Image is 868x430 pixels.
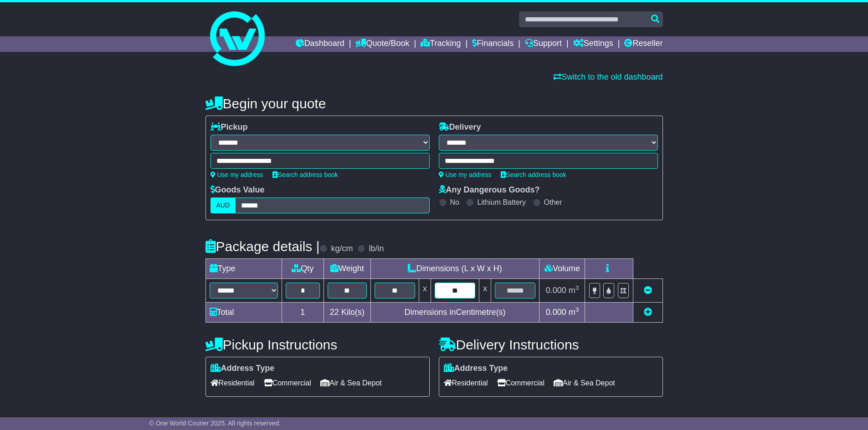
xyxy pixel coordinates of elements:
sup: 3 [575,306,579,313]
a: Support [525,36,562,52]
span: 0.000 [546,308,566,317]
span: © One World Courier 2025. All rights reserved. [149,420,281,427]
label: Lithium Battery [477,198,526,207]
a: Settings [573,36,613,52]
label: Other [544,198,562,207]
a: Switch to the old dashboard [553,72,663,81]
span: m [569,308,579,317]
td: Volume [539,259,585,279]
h4: Package details | [205,239,320,254]
td: Dimensions in Centimetre(s) [370,303,539,323]
label: No [450,198,459,207]
h4: Begin your quote [205,96,663,111]
a: Search address book [501,171,566,178]
h4: Delivery Instructions [439,337,663,352]
span: Air & Sea Depot [554,376,615,390]
a: Remove this item [644,286,652,295]
a: Add new item [644,308,652,317]
span: 0.000 [546,286,566,295]
span: Commercial [264,376,311,390]
td: Type [205,259,282,279]
span: Commercial [497,376,544,390]
sup: 3 [575,284,579,291]
span: Air & Sea Depot [320,376,382,390]
label: Delivery [439,122,481,132]
a: Use my address [211,171,263,178]
td: Kilo(s) [324,303,371,323]
td: Total [205,303,282,323]
a: Tracking [421,36,461,52]
span: Residential [444,376,488,390]
label: Address Type [211,364,275,374]
td: x [419,279,431,303]
span: Residential [211,376,255,390]
td: Weight [324,259,371,279]
span: 22 [330,308,339,317]
td: Dimensions (L x W x H) [370,259,539,279]
label: AUD [211,197,236,213]
a: Reseller [624,36,663,52]
a: Dashboard [296,36,344,52]
h4: Pickup Instructions [205,337,430,352]
td: Qty [282,259,324,279]
a: Search address book [272,171,338,178]
label: lb/in [369,244,384,254]
label: Goods Value [211,185,265,195]
td: 1 [282,303,324,323]
td: x [479,279,491,303]
a: Financials [472,36,514,52]
label: Any Dangerous Goods? [439,185,540,195]
label: Address Type [444,364,508,374]
span: m [569,286,579,295]
a: Use my address [439,171,492,178]
label: Pickup [211,122,248,132]
a: Quote/Book [355,36,409,52]
label: kg/cm [331,244,353,254]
